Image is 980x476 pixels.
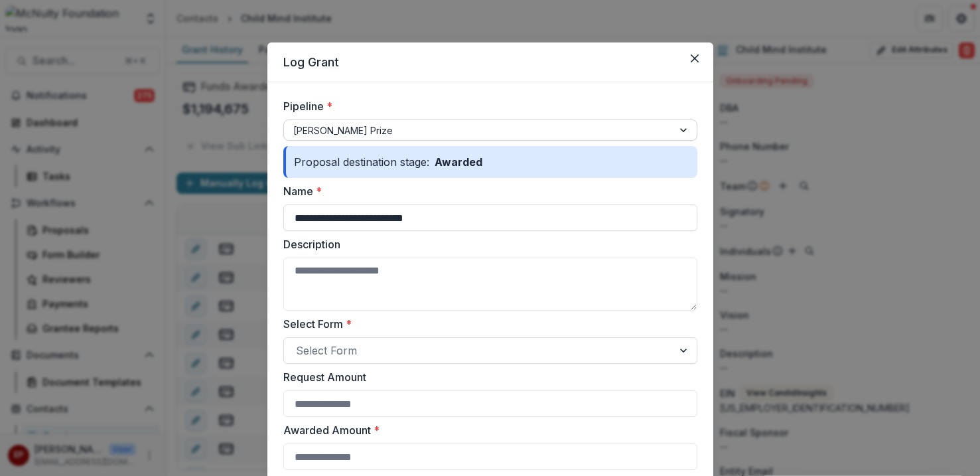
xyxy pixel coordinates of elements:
label: Select Form [283,316,689,332]
p: Awarded [429,154,488,170]
label: Description [283,236,689,252]
div: Proposal destination stage: [283,146,697,178]
label: Awarded Amount [283,422,689,438]
button: Close [684,48,705,69]
label: Name [283,183,689,199]
label: Pipeline [283,98,689,114]
label: Request Amount [283,369,689,385]
header: Log Grant [267,42,713,82]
